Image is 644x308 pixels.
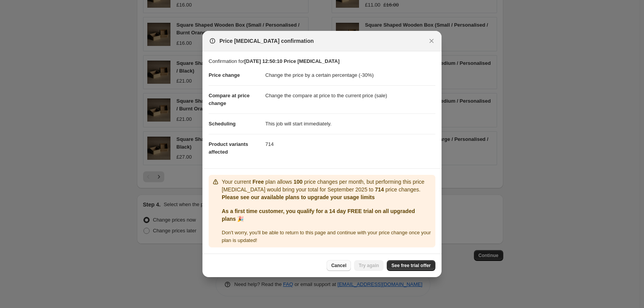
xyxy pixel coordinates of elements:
span: Scheduling [209,121,236,127]
b: 100 [293,179,302,185]
dd: 714 [265,134,435,154]
dd: Change the compare at price to the current price (sale) [265,85,435,106]
span: Don ' t worry, you ' ll be able to return to this page and continue with your price change once y... [222,230,431,243]
b: As a first time customer, you qualify for a 14 day FREE trial on all upgraded plans 🎉 [222,208,415,222]
span: Compare at price change [209,93,250,106]
b: [DATE] 12:50:10 Price [MEDICAL_DATA] [244,58,339,64]
p: Your current plan allows price changes per month, but performing this price [MEDICAL_DATA] would ... [222,178,432,193]
span: Price change [209,72,240,78]
span: Price [MEDICAL_DATA] confirmation [219,37,314,45]
a: See free trial offer [387,260,435,271]
b: 714 [375,186,384,193]
button: Close [426,36,437,46]
p: Confirmation for [209,58,435,65]
p: Please see our available plans to upgrade your usage limits [222,193,432,201]
span: Cancel [331,262,346,269]
button: Cancel [327,260,351,271]
span: Product variants affected [209,141,248,155]
dd: This job will start immediately. [265,113,435,134]
dd: Change the price by a certain percentage (-30%) [265,65,435,85]
b: Free [253,179,264,185]
span: See free trial offer [391,262,431,269]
